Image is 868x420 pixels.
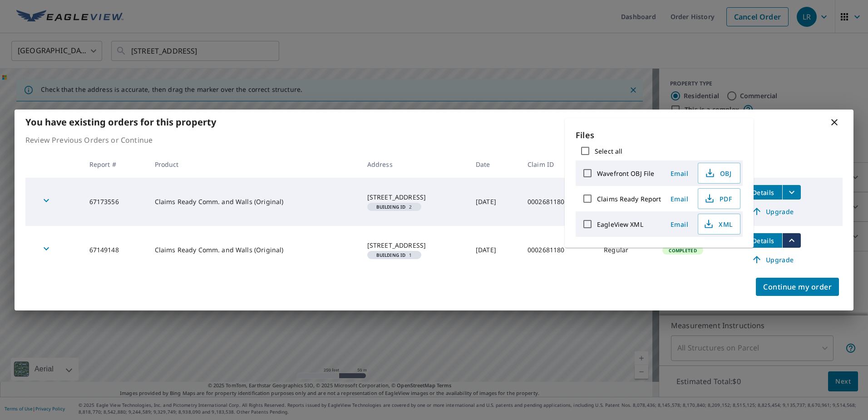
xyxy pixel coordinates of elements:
td: [DATE] [469,178,520,226]
th: Claim ID [520,151,597,178]
td: 0002681180 [520,178,597,226]
b: You have existing orders for this property [25,116,216,128]
button: detailsBtn-67149148 [744,233,782,248]
td: Regular [597,226,655,274]
span: OBJ [704,168,733,179]
button: filesDropdownBtn-67149148 [782,233,801,248]
span: Completed [663,247,702,254]
div: [STREET_ADDRESS] [367,193,461,202]
span: Email [669,195,690,203]
label: Claims Ready Report [597,195,661,203]
label: Wavefront OBJ File [597,169,654,178]
button: Email [665,217,694,231]
span: Details [750,188,777,197]
button: PDF [698,188,740,209]
span: Upgrade [750,254,795,265]
button: OBJ [698,163,740,184]
em: Building ID [376,205,406,209]
p: Review Previous Orders or Continue [25,135,843,145]
button: Email [665,192,694,206]
th: Product [148,151,360,178]
td: [DATE] [469,226,520,274]
span: PDF [704,193,733,204]
span: Details [750,236,777,245]
span: Upgrade [750,206,795,217]
button: Email [665,166,694,180]
label: Select all [595,147,622,155]
span: 1 [371,253,418,257]
label: EagleView XML [597,220,643,229]
span: XML [704,219,733,230]
td: 67173556 [82,178,148,226]
a: Upgrade [744,252,801,267]
button: XML [698,214,740,235]
em: Building ID [376,253,406,257]
p: Files [576,129,743,141]
th: Report # [82,151,148,178]
td: Claims Ready Comm. and Walls (Original) [148,226,360,274]
td: 67149148 [82,226,148,274]
div: [STREET_ADDRESS] [367,241,461,250]
span: 2 [371,205,418,209]
th: Address [360,151,469,178]
a: Upgrade [744,204,801,219]
span: Email [669,169,690,178]
button: filesDropdownBtn-67173556 [782,185,801,200]
button: Continue my order [756,278,839,296]
span: Email [669,220,690,229]
td: 0002681180 [520,226,597,274]
span: Continue my order [763,280,832,293]
button: detailsBtn-67173556 [744,185,782,200]
th: Date [469,151,520,178]
td: Claims Ready Comm. and Walls (Original) [148,178,360,226]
